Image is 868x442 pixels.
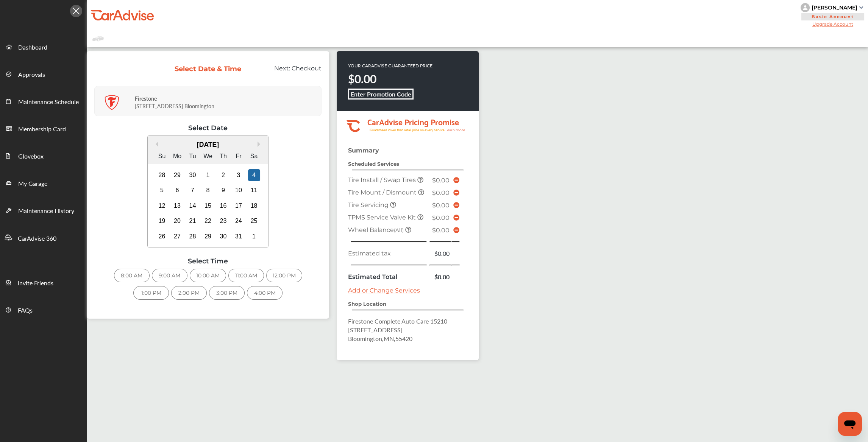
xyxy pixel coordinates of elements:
[432,202,450,209] span: $0.00
[171,215,183,227] div: Choose Monday, October 20th, 2025
[217,230,229,243] div: Choose Thursday, October 30th, 2025
[348,62,432,69] p: YOUR CARADVISE GUARANTEED PRICE
[70,5,82,17] img: Icon.5fd9dcc7.svg
[429,271,451,283] td: $0.00
[18,97,79,107] span: Maintenance Schedule
[348,334,412,343] span: Bloomington , MN , 55420
[248,230,260,243] div: Choose Saturday, November 1st, 2025
[233,200,245,212] div: Choose Friday, October 17th, 2025
[233,169,245,181] div: Choose Friday, October 3rd, 2025
[247,286,283,300] div: 4:00 PM
[202,184,214,196] div: Choose Wednesday, October 8th, 2025
[135,95,157,102] strong: Firestone
[171,169,183,181] div: Choose Monday, September 29th, 2025
[187,200,199,212] div: Choose Tuesday, October 14th, 2025
[233,230,245,243] div: Choose Friday, October 31st, 2025
[202,169,214,181] div: Choose Wednesday, October 1st, 2025
[18,43,47,53] span: Dashboard
[0,196,86,224] a: Maintenance History
[148,141,269,149] div: [DATE]
[187,215,199,227] div: Choose Tuesday, October 21st, 2025
[838,412,862,436] iframe: Button to launch messaging window
[801,3,810,12] img: knH8PDtVvWoAbQRylUukY18CTiRevjo20fAtgn5MLBQj4uumYvk2MzTtcAIzfGAtb1XOLVMAvhLuqoNAbL4reqehy0jehNKdM...
[348,189,418,196] span: Tire Mount / Dismount
[228,269,264,282] div: 11:00 AM
[18,279,53,288] span: Invite Friends
[0,60,86,87] a: Approvals
[171,286,207,300] div: 2:00 PM
[135,89,319,114] div: [STREET_ADDRESS] Bloomington
[171,150,183,162] div: Mo
[217,150,229,162] div: Th
[348,317,447,325] span: Firestone Complete Auto Care 15210
[348,176,417,184] span: Tire Install / Swap Tires
[171,230,183,243] div: Choose Monday, October 27th, 2025
[432,214,450,221] span: $0.00
[154,167,262,244] div: month 2025-10
[18,234,56,244] span: CarAdvise 360
[248,200,260,212] div: Choose Saturday, October 18th, 2025
[217,200,229,212] div: Choose Thursday, October 16th, 2025
[0,169,86,196] a: My Garage
[432,177,450,184] span: $0.00
[18,306,33,316] span: FAQs
[248,169,260,181] div: Choose Saturday, October 4th, 2025
[348,71,376,87] strong: $0.00
[174,65,242,73] div: Select Date & Time
[156,200,168,212] div: Choose Sunday, October 12th, 2025
[114,269,150,282] div: 8:00 AM
[202,230,214,243] div: Choose Wednesday, October 29th, 2025
[209,286,245,300] div: 3:00 PM
[233,150,245,162] div: Fr
[445,128,465,132] tspan: Learn more
[18,179,47,189] span: My Garage
[266,269,302,282] div: 12:00 PM
[156,184,168,196] div: Choose Sunday, October 5th, 2025
[217,184,229,196] div: Choose Thursday, October 9th, 2025
[0,33,86,60] a: Dashboard
[351,90,411,98] b: Enter Promotion Code
[0,115,86,142] a: Membership Card
[248,215,260,227] div: Choose Saturday, October 25th, 2025
[171,184,183,196] div: Choose Monday, October 6th, 2025
[152,269,187,282] div: 9:00 AM
[187,169,199,181] div: Choose Tuesday, September 30th, 2025
[187,150,199,162] div: Tu
[248,184,260,196] div: Choose Saturday, October 11th, 2025
[367,115,459,128] tspan: CarAdvise Pricing Promise
[202,150,214,162] div: We
[429,247,451,260] td: $0.00
[156,230,168,243] div: Choose Sunday, October 26th, 2025
[156,150,168,162] div: Su
[258,142,263,147] button: Next Month
[190,269,226,282] div: 10:00 AM
[292,65,322,72] span: Checkout
[348,226,405,233] span: Wheel Balance
[153,142,158,147] button: Previous Month
[346,247,429,260] td: Estimated tax
[217,215,229,227] div: Choose Thursday, October 23rd, 2025
[156,169,168,181] div: Choose Sunday, September 28th, 2025
[432,189,450,196] span: $0.00
[233,184,245,196] div: Choose Friday, October 10th, 2025
[133,286,169,300] div: 1:00 PM
[202,200,214,212] div: Choose Wednesday, October 15th, 2025
[92,34,104,44] img: placeholder_car.fcab19be.svg
[432,227,450,234] span: $0.00
[0,142,86,169] a: Glovebox
[0,87,86,115] a: Maintenance Schedule
[18,70,45,80] span: Approvals
[187,184,199,196] div: Choose Tuesday, October 7th, 2025
[187,230,199,243] div: Choose Tuesday, October 28th, 2025
[394,227,404,233] small: (All)
[18,152,44,162] span: Glovebox
[348,201,390,209] span: Tire Servicing
[156,215,168,227] div: Choose Sunday, October 19th, 2025
[94,257,322,265] div: Select Time
[859,6,863,9] img: sCxJUJ+qAmfqhQGDUl18vwLg4ZYJ6CxN7XmbOMBAAAAAElFTkSuQmCC
[233,215,245,227] div: Choose Friday, October 24th, 2025
[18,206,74,216] span: Maintenance History
[171,200,183,212] div: Choose Monday, October 13th, 2025
[346,271,429,283] td: Estimated Total
[369,128,445,132] tspan: Guaranteed lower than retail price on every service.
